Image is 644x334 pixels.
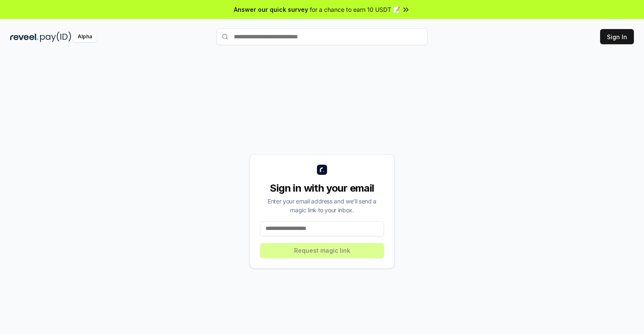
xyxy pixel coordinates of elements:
[260,197,384,214] div: Enter your email address and we’ll send a magic link to your inbox.
[234,5,308,14] span: Answer our quick survey
[40,32,71,42] img: pay_id
[260,182,384,195] div: Sign in with your email
[317,165,327,175] img: logo_small
[73,32,97,42] div: Alpha
[310,5,400,14] span: for a chance to earn 10 USDT 📝
[10,32,38,42] img: reveel_dark
[600,29,634,44] button: Sign In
